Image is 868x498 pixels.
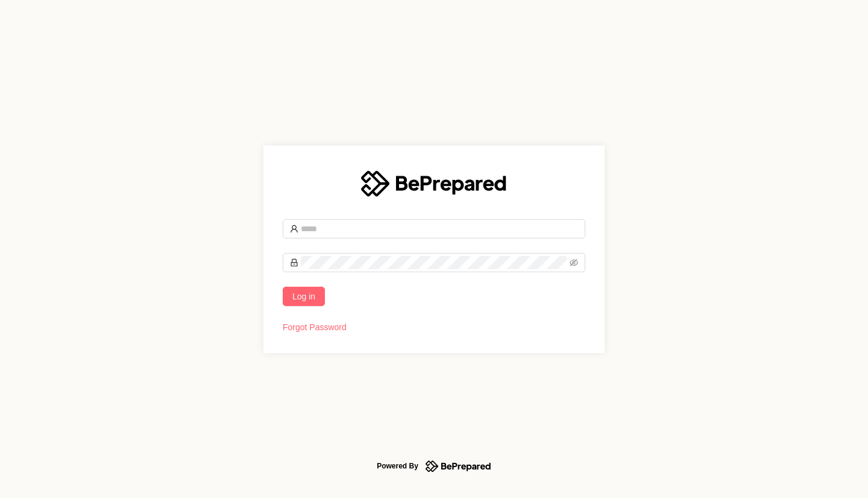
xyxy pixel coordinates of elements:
span: eye-invisible [570,258,578,267]
a: Forgot Password [283,322,347,332]
span: Log in [292,290,315,303]
span: lock [290,258,298,267]
button: Log in [283,287,325,306]
div: Powered By [377,459,418,473]
span: user [290,225,298,233]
